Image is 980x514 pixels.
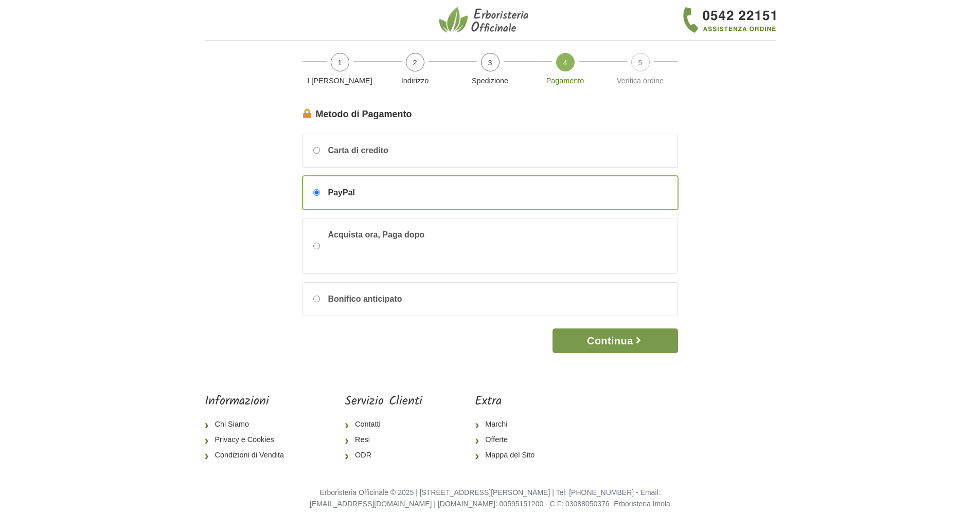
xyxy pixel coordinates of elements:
iframe: fb:page Facebook Social Plugin [595,394,775,430]
small: Erboristeria Officinale © 2025 | [STREET_ADDRESS][PERSON_NAME] | Tel: [PHONE_NUMBER] - Email: [EM... [310,488,670,508]
span: Acquista ora, Paga dopo [328,229,483,263]
input: PayPal [313,189,320,196]
span: 1 [331,53,349,71]
span: 4 [556,53,575,71]
h5: Servizio Clienti [345,394,422,409]
a: Offerte [475,432,543,448]
a: Resi [345,432,422,448]
span: 3 [481,53,500,71]
span: 2 [406,53,424,71]
h5: Extra [475,394,543,409]
a: Erboristeria Imola [614,500,670,508]
span: Carta di credito [328,144,388,157]
button: Continua [553,328,678,353]
a: Marchi [475,417,543,432]
p: Spedizione [457,76,524,87]
legend: Metodo di Pagamento [302,107,678,121]
a: ODR [345,448,422,463]
span: PayPal [328,187,355,199]
p: Pagamento [532,76,599,87]
a: Privacy e Cookies [205,432,292,448]
iframe: PayPal Message 1 [328,241,483,260]
input: Acquista ora, Paga dopo [313,243,320,249]
input: Carta di credito [313,147,320,154]
p: I [PERSON_NAME] [307,76,373,87]
a: Mappa del Sito [475,448,543,463]
img: Erboristeria Officinale [439,6,531,34]
input: Bonifico anticipato [313,296,320,302]
p: Indirizzo [382,76,449,87]
a: Condizioni di Vendita [205,448,292,463]
a: Chi Siamo [205,417,292,432]
span: Bonifico anticipato [328,293,402,305]
a: Contatti [345,417,422,432]
h5: Informazioni [205,394,292,409]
